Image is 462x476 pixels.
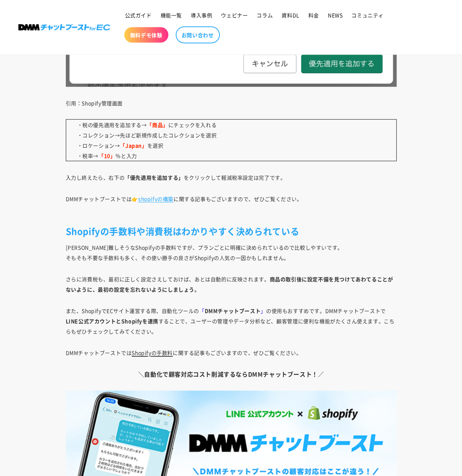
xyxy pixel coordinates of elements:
strong: ・ [77,142,83,149]
a: 資料DL [277,7,304,23]
span: 導入事例 [191,12,212,18]
img: 株式会社DMM Boost [18,24,110,31]
p: DMMチャットブーストでは👉 に関する記事もございますので、ぜひご覧ください。 [66,194,397,214]
h2: Shopifyの手数料や消費税はわかりやすく決められている [66,225,397,237]
span: 」 [261,307,266,314]
strong: ・ [77,121,83,128]
p: 税の優先適用を追加する→ にチェックを入れる コレクション→先ほど新規作成したコレクションを選択 ロケーション→ を選択 税率→ ％と入力 [66,119,397,161]
a: お問い合わせ [176,27,220,43]
strong: LINE公式アカウントとShopifyを連携 [66,317,158,325]
a: 機能一覧 [156,7,186,23]
a: 無料デモ体験 [124,27,168,43]
p: [PERSON_NAME]難しそうなShopifyの手数料ですが、プランごとに明確に決められているので比較しやすいです。 そもそも不要な手数料も多く、その使い勝手の良さがShopifyの人気の一... [66,242,397,263]
span: 公式ガイド [125,12,152,18]
b: ＼自動化で顧客対応コスト削減するならDMMチャットブースト！／ [138,370,324,378]
p: また、ShopifyでECサイト運営する際、自動化ツールの の使用もおすすめです。DMMチャットブーストで することで、ユーザーの管理やデータ分析など、顧客管理に便利な機能がたくさん使えます。こ... [66,306,397,336]
p: 入力し終えたら、右下の をクリックして軽減税率設定は完了です。 [66,172,397,183]
p: さらに消費税も、最初に正しく設定さえしておけば、あとは自動的に反映されます。 [66,274,397,295]
p: 引用：Shopify管理画面 [66,98,397,108]
strong: 商品の取引後に設定不備を見つけてあわてることがないように、最初の設定を忘れないようにしましょう。 [66,275,393,293]
strong: 「優先適用を追加する」 [125,174,184,181]
strong: ・ [77,131,83,139]
span: コラム [257,12,273,18]
p: DMMチャットブーストでは に関する記事もございますので、ぜひご覧ください。 [66,348,397,358]
span: ウェビナー [221,12,248,18]
a: 導入事例 [186,7,216,23]
span: 「Japan」 [120,142,147,149]
span: 「10」 [99,152,115,159]
span: 資料DL [282,12,299,18]
a: コラム [252,7,277,23]
strong: ・ [77,152,83,159]
a: NEWS [323,7,347,23]
a: ウェビナー [216,7,252,23]
a: shopifyの構築 [138,195,173,202]
strong: DMMチャットブースト [205,307,261,314]
span: 機能一覧 [161,12,182,18]
span: 料金 [308,12,319,18]
span: 無料デモ体験 [130,32,162,38]
a: コミュニティ [347,7,388,23]
a: 料金 [304,7,323,23]
a: Shopifyの手数料 [132,349,173,356]
span: 「 [199,307,205,314]
span: 「商品」 [147,121,168,128]
span: コミュニティ [351,12,384,18]
span: お問い合わせ [182,32,214,38]
span: NEWS [328,12,343,18]
a: 公式ガイド [121,7,156,23]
